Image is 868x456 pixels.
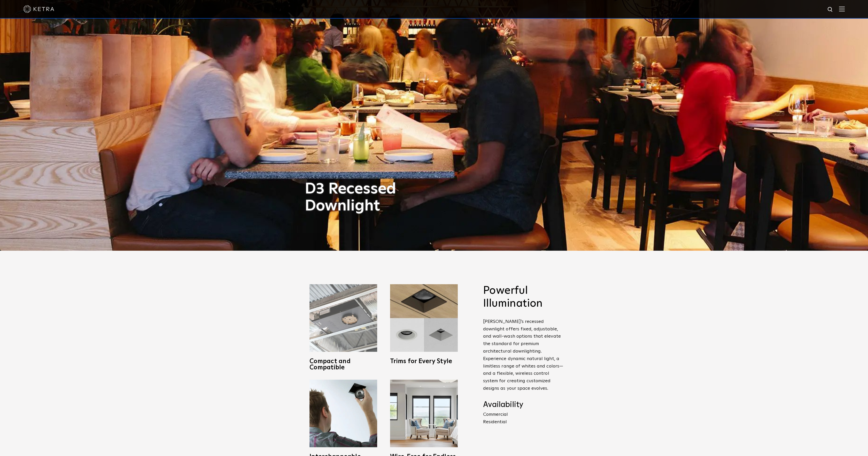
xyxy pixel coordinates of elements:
[839,6,845,11] img: Hamburger%20Nav.svg
[827,6,834,13] img: search icon
[483,400,563,410] h4: Availability
[23,5,54,13] img: ketra-logo-2019-white
[309,358,377,371] h3: Compact and Compatible
[390,358,458,364] h3: Trims for Every Style
[305,181,437,215] h1: D3 Recessed Downlight
[390,284,458,352] img: trims-for-every-style
[309,284,377,352] img: compact-and-copatible
[483,284,563,310] h2: Powerful Illumination
[309,380,377,447] img: D3_OpticSwap
[390,380,458,447] img: D3_WV_Bedroom
[483,411,563,426] p: Commercial Residential
[483,318,563,392] p: [PERSON_NAME]’s recessed downlight offers fixed, adjustable, and wall-wash options that elevate t...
